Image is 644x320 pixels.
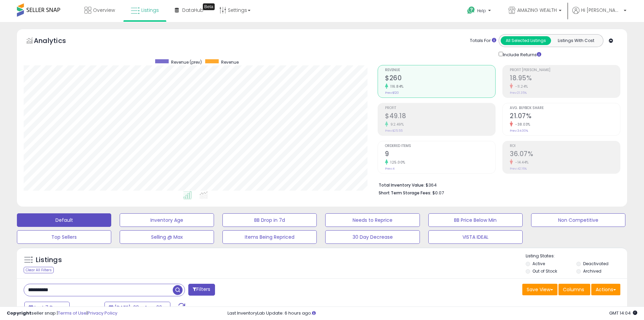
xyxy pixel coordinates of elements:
button: Items Being Repriced [222,230,317,244]
a: Help [462,1,498,22]
small: -38.03% [513,122,530,127]
span: Profit [385,106,495,110]
div: Clear All Filters [24,267,54,273]
span: ROI [510,144,620,148]
label: Active [532,261,545,266]
h5: Listings [36,255,62,265]
span: Listings [141,7,159,14]
h5: Analytics [34,36,79,47]
i: Get Help [467,6,475,15]
span: Avg. Buybox Share [510,106,620,110]
div: seller snap | | [7,310,117,317]
div: Include Returns [494,50,549,58]
button: Default [17,213,111,227]
button: VISTA IDEAL [428,230,523,244]
button: Selling @ Max [120,230,214,244]
b: Total Inventory Value: [379,182,425,188]
label: Deactivated [583,261,609,266]
h2: 9 [385,150,495,159]
h2: 36.07% [510,150,620,159]
small: Prev: 4 [385,167,395,171]
small: Prev: $120 [385,91,399,95]
button: Actions [591,284,620,295]
h2: 21.07% [510,112,620,121]
button: Needs to Reprice [325,213,420,227]
button: All Selected Listings [501,36,551,45]
span: Profit [PERSON_NAME] [510,68,620,72]
small: 116.84% [388,84,404,89]
h2: $49.18 [385,112,495,121]
span: $0.07 [432,190,444,196]
span: Columns [563,286,584,293]
small: Prev: 42.16% [510,167,527,171]
b: Short Term Storage Fees: [379,190,431,196]
small: -11.24% [513,84,528,89]
span: Hi [PERSON_NAME] [581,7,622,14]
span: Overview [93,7,115,14]
span: Help [477,8,486,14]
p: Listing States: [526,253,627,259]
span: Revenue [221,59,239,65]
small: 92.49% [388,122,404,127]
button: Columns [558,284,590,295]
button: 30 Day Decrease [325,230,420,244]
small: Prev: 34.00% [510,129,528,133]
button: [DATE]-28 - Aug-03 [104,302,170,313]
button: Save View [522,284,557,295]
button: Listings With Cost [551,36,601,45]
small: Prev: 21.35% [510,91,527,95]
button: Last 7 Days [24,302,70,313]
label: Out of Stock [532,268,557,274]
strong: Copyright [7,310,31,316]
span: [DATE]-28 - Aug-03 [115,304,162,311]
label: Archived [583,268,601,274]
button: Non Competitive [531,213,625,227]
li: $364 [379,180,615,189]
h2: 18.95% [510,74,620,83]
span: Revenue (prev) [171,59,202,65]
span: 2025-08-12 14:04 GMT [609,310,637,316]
h2: $260 [385,74,495,83]
span: Ordered Items [385,144,495,148]
span: DataHub [182,7,204,14]
a: Hi [PERSON_NAME] [572,7,626,22]
span: Last 7 Days [34,304,61,311]
small: 125.00% [388,160,405,165]
button: BB Drop in 7d [222,213,317,227]
span: Revenue [385,68,495,72]
div: Last InventoryLab Update: 6 hours ago. [228,310,637,317]
small: -14.44% [513,160,529,165]
button: Filters [188,284,215,296]
button: Top Sellers [17,230,111,244]
div: Totals For [470,38,496,44]
span: AMAZING WEALTH [517,7,557,14]
button: Inventory Age [120,213,214,227]
div: Tooltip anchor [203,3,215,10]
span: Compared to: [71,305,102,311]
small: Prev: $25.55 [385,129,403,133]
a: Terms of Use [58,310,87,316]
a: Privacy Policy [88,310,117,316]
button: BB Price Below Min [428,213,523,227]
